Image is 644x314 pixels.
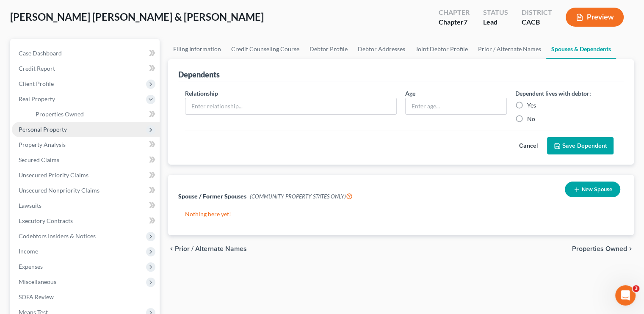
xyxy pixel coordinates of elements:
div: Lead [483,17,508,27]
span: Relationship [185,90,218,97]
span: Spouse / Former Spouses [178,193,246,200]
label: Age [405,89,415,98]
div: CACB [522,17,552,27]
span: Secured Claims [19,156,59,163]
span: Properties Owned [572,245,627,252]
button: Properties Owned chevron_right [572,245,634,252]
button: New Spouse [565,182,620,197]
span: Personal Property [19,126,67,133]
span: Executory Contracts [19,217,73,224]
span: [PERSON_NAME] [PERSON_NAME] & [PERSON_NAME] [10,11,264,23]
label: No [527,115,535,123]
a: Lawsuits [12,198,160,213]
span: 7 [464,18,467,26]
a: Case Dashboard [12,46,160,61]
a: Debtor Profile [304,39,353,59]
iframe: Intercom live chat [615,285,636,306]
a: Unsecured Priority Claims [12,168,160,183]
button: Preview [566,8,624,27]
button: chevron_left Prior / Alternate Names [168,245,247,252]
i: chevron_right [627,245,634,252]
span: Real Property [19,95,55,102]
a: Spouses & Dependents [546,39,616,59]
span: 3 [633,285,639,292]
span: Credit Report [19,65,55,72]
a: Prior / Alternate Names [473,39,546,59]
a: Properties Owned [29,107,160,122]
i: chevron_left [168,245,175,252]
a: Filing Information [168,39,226,59]
span: Income [19,248,38,255]
span: Unsecured Nonpriority Claims [19,187,100,194]
div: Chapter [439,17,470,27]
label: Yes [527,101,536,110]
span: Properties Owned [36,110,84,118]
p: Nothing here yet! [185,210,617,218]
span: Codebtors Insiders & Notices [19,232,96,240]
div: Dependents [178,69,220,80]
button: Cancel [510,138,547,154]
span: (COMMUNITY PROPERTY STATES ONLY) [250,193,353,200]
span: Unsecured Priority Claims [19,171,88,179]
input: Enter relationship... [185,98,396,114]
a: Credit Report [12,61,160,76]
a: Joint Debtor Profile [410,39,473,59]
a: Secured Claims [12,152,160,168]
a: Credit Counseling Course [226,39,304,59]
a: SOFA Review [12,289,160,305]
label: Dependent lives with debtor: [515,89,591,98]
button: Save Dependent [547,137,614,155]
a: Executory Contracts [12,213,160,229]
span: Prior / Alternate Names [175,245,247,252]
a: Property Analysis [12,137,160,152]
span: Client Profile [19,80,54,87]
span: Lawsuits [19,202,41,209]
span: SOFA Review [19,293,54,300]
div: Chapter [439,8,470,17]
div: District [522,8,552,17]
div: Status [483,8,508,17]
span: Miscellaneous [19,278,56,285]
a: Unsecured Nonpriority Claims [12,183,160,198]
span: Expenses [19,263,43,270]
input: Enter age... [406,98,506,114]
span: Case Dashboard [19,50,62,57]
span: Property Analysis [19,141,66,148]
a: Debtor Addresses [353,39,410,59]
